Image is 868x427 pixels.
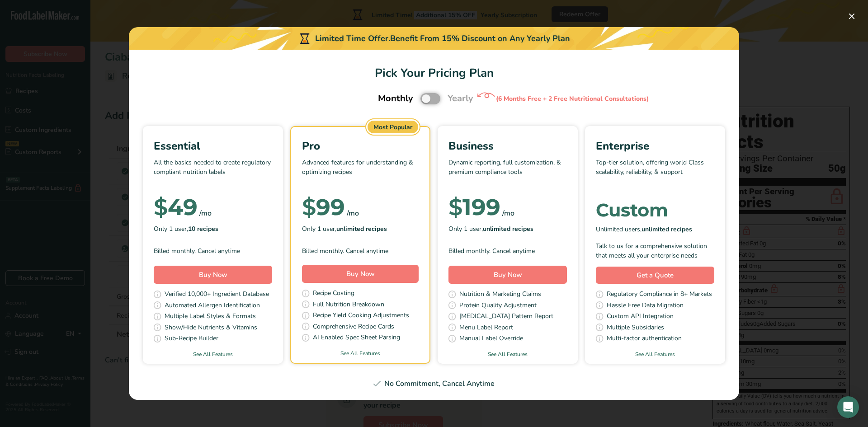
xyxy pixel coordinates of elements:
p: Top-tier solution, offering world Class scalability, reliability, & support [596,158,714,185]
div: Open Intercom Messenger [837,396,859,418]
span: Menu Label Report [459,323,513,334]
span: Multiple Label Styles & Formats [165,311,256,323]
span: $ [302,193,316,221]
span: $ [448,193,462,221]
div: Benefit From 15% Discount on Any Yearly Plan [390,33,570,45]
b: 10 recipes [188,225,218,233]
span: Custom API Integration [607,311,674,323]
div: 49 [154,198,198,216]
div: Billed monthly. Cancel anytime [448,246,567,256]
b: unlimited recipes [642,225,692,234]
span: Automated Allergen Identification [165,300,260,312]
span: AI Enabled Spec Sheet Parsing [313,333,400,344]
div: 99 [302,198,345,216]
span: Monthly [378,92,413,105]
span: Protein Quality Adjustment [459,300,537,312]
span: Manual Label Override [459,333,523,345]
div: /mo [199,208,212,219]
button: Buy Now [154,266,272,284]
button: Buy Now [302,265,419,283]
span: Multiple Subsidaries [607,323,664,334]
div: Billed monthly. Cancel anytime [154,246,272,256]
span: Recipe Yield Cooking Adjustments [313,310,409,322]
span: Buy Now [346,269,375,278]
span: Sub-Recipe Builder [165,333,218,345]
span: Unlimited users, [596,225,692,234]
a: See All Features [291,349,429,357]
div: Essential [154,138,272,154]
span: Only 1 user, [302,224,387,234]
span: Get a Quote [637,270,674,281]
span: $ [154,193,168,221]
a: See All Features [438,350,578,358]
div: /mo [347,208,359,219]
a: Get a Quote [596,267,714,284]
div: 199 [448,198,500,216]
span: Buy Now [199,270,227,279]
div: No Commitment, Cancel Anytime [140,378,728,389]
a: See All Features [585,350,725,358]
h1: Pick Your Pricing Plan [140,64,728,82]
span: Only 1 user, [154,224,218,234]
div: Enterprise [596,138,714,154]
p: Advanced features for understanding & optimizing recipes [302,158,419,185]
span: [MEDICAL_DATA] Pattern Report [459,311,553,323]
span: Comprehensive Recipe Cards [313,322,394,333]
span: Buy Now [494,270,522,279]
div: Pro [302,138,419,154]
span: Yearly [448,92,473,105]
span: Verified 10,000+ Ingredient Database [165,289,269,300]
span: Regulatory Compliance in 8+ Markets [607,289,712,300]
p: Dynamic reporting, full customization, & premium compliance tools [448,158,567,185]
span: Hassle Free Data Migration [607,300,684,312]
div: (6 Months Free + 2 Free Nutritional Consultations) [496,94,649,103]
span: Full Nutrition Breakdown [313,300,384,311]
span: Multi-factor authentication [607,333,682,345]
div: Business [448,138,567,154]
div: Custom [596,201,714,219]
span: Nutrition & Marketing Claims [459,289,541,300]
p: All the basics needed to create regulatory compliant nutrition labels [154,158,272,185]
span: Show/Hide Nutrients & Vitamins [165,323,257,334]
div: Most Popular [368,121,418,133]
b: unlimited recipes [483,225,533,233]
span: Only 1 user, [448,224,533,234]
button: Buy Now [448,266,567,284]
div: Billed monthly. Cancel anytime [302,246,419,256]
div: /mo [502,208,514,219]
a: See All Features [143,350,283,358]
b: unlimited recipes [336,225,387,233]
div: Limited Time Offer. [129,27,739,50]
span: Recipe Costing [313,288,354,300]
div: Talk to us for a comprehensive solution that meets all your enterprise needs [596,241,714,260]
